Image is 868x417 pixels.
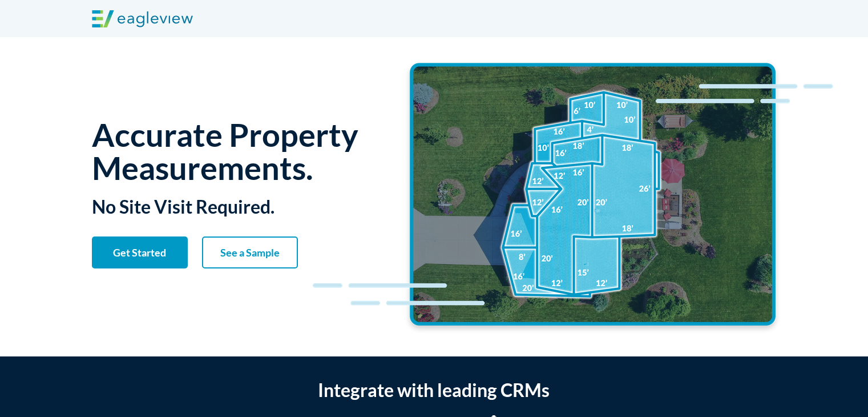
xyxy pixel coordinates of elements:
[220,246,280,259] strong: See a Sample
[92,195,274,218] span: No Site Visit Required.
[202,236,298,268] a: See a Sample
[113,246,166,259] strong: Get Started
[92,236,188,268] a: Get Started
[92,115,358,187] span: Accurate Property Measurements.
[318,379,550,401] span: Integrate with leading CRMs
